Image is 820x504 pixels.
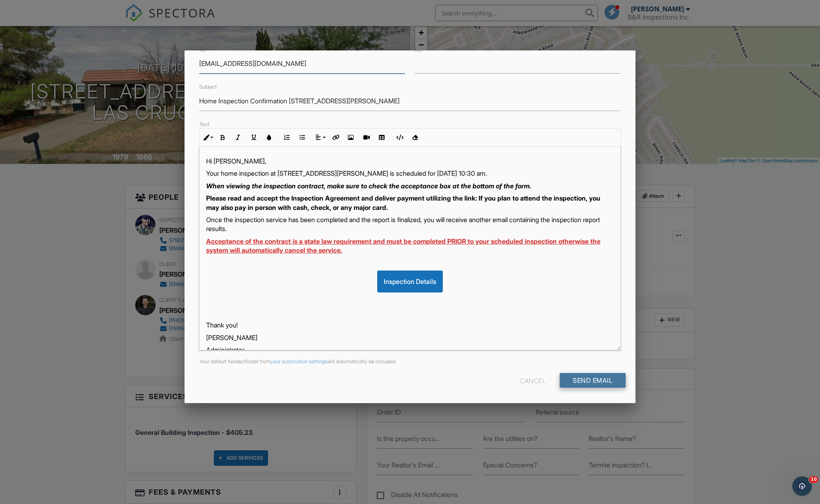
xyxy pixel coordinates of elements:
button: Underline (⌘U) [246,130,262,145]
div: Your default header/footer from will automatically be included. [194,358,626,365]
div: Inspection Details [377,271,443,292]
label: Subject [199,84,217,90]
button: Clear Formatting [407,130,422,145]
button: Italic (⌘I) [231,130,246,145]
p: Thank you! [206,321,614,329]
a: your automation settings [270,358,327,364]
button: Insert Image (⌘P) [343,130,358,145]
span: 10 [809,476,818,483]
strong: Please read and accept the Inspection Agreement and deliver payment utilizing the link: If you pl... [206,194,600,211]
button: Bold (⌘B) [215,130,231,145]
em: When viewing the inspection contract, make sure to check the acceptance box at the bottom of the ... [206,182,531,190]
button: Code View [391,130,407,145]
iframe: Intercom live chat [792,476,812,496]
input: Send Email [560,373,626,388]
button: Inline Style [200,130,215,145]
div: Cancel [520,373,546,388]
u: Acceptance of the contract is a state law requirement and must be completed PRIOR to your schedul... [206,237,600,254]
p: Once the inspection service has been completed and the report is finalized, you will receive anot... [206,215,614,233]
p: Administrator [206,345,614,354]
button: Insert Table [374,130,389,145]
button: Insert Video [358,130,374,145]
a: Inspection Details [377,277,443,286]
button: Unordered List [295,130,310,145]
p: [PERSON_NAME] [206,333,614,342]
label: Text [199,121,209,127]
p: Hi [PERSON_NAME], [206,157,614,166]
button: Ordered List [279,130,295,145]
button: Colors [262,130,277,145]
p: Your home inspection at [STREET_ADDRESS][PERSON_NAME] is scheduled for [DATE] 10:30 am. [206,169,614,178]
button: Insert Link (⌘K) [328,130,343,145]
button: Align [312,130,328,145]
